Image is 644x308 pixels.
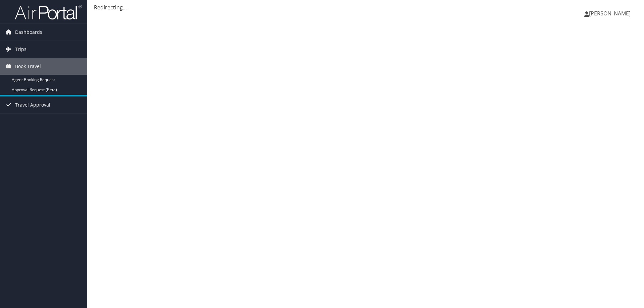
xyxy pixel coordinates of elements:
[15,24,42,41] span: Dashboards
[584,3,637,23] a: [PERSON_NAME]
[589,10,631,17] span: [PERSON_NAME]
[94,3,637,11] div: Redirecting...
[15,58,41,75] span: Book Travel
[15,4,82,20] img: airportal-logo.png
[15,97,50,113] span: Travel Approval
[15,41,26,58] span: Trips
